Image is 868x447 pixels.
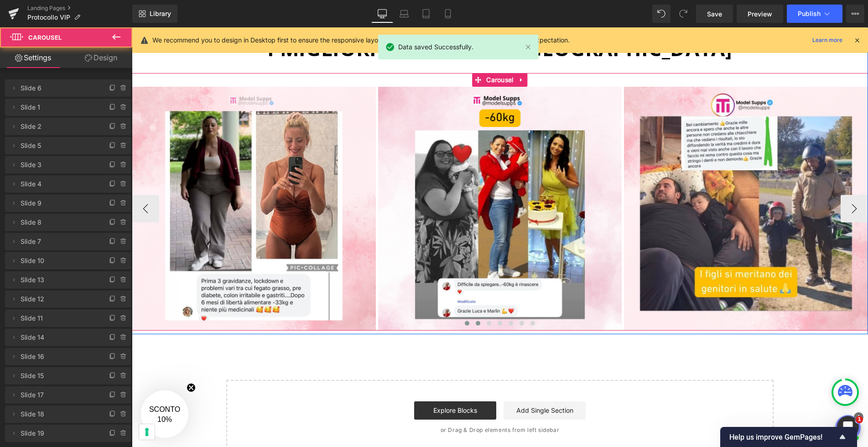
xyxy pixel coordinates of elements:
span: Slide 8 [21,214,97,231]
span: Slide 6 [21,79,97,97]
span: Slide 18 [21,405,97,423]
span: Slide 14 [21,329,97,346]
span: Slide 12 [21,290,97,308]
a: Mobile [437,5,459,23]
span: I MIGLIORI RISULTATI IN [GEOGRAPHIC_DATA] [135,7,600,35]
span: Carousel [352,46,384,59]
span: Data saved Successfully. [398,42,473,52]
a: Tablet [415,5,437,23]
p: We recommend you to design in Desktop first to ensure the responsive layout would display correct... [152,35,570,45]
span: Slide 3 [21,156,97,174]
span: 1 [856,416,863,423]
span: Carousel [28,34,62,41]
a: New Library [132,5,177,23]
a: Explore Blocks [282,374,364,392]
p: or Drag & Drop elements from left sidebar [109,400,627,406]
span: Slide 11 [21,310,97,327]
button: Publish [787,5,842,23]
span: Publish [798,10,821,17]
a: Add Single Section [372,374,454,392]
a: Learn more [809,35,846,46]
button: Redo [674,5,692,23]
button: More [846,5,864,23]
span: Slide 4 [21,175,97,193]
span: Slide 13 [21,271,97,289]
button: Show survey - Help us improve GemPages! [729,431,848,442]
span: Slide 9 [21,195,97,212]
button: Le tue preferenze relative al consenso per le tecnologie di tracciamento [7,397,23,412]
iframe: Intercom live chat [837,416,859,438]
span: Slide 10 [21,252,97,269]
span: Save [707,9,722,19]
a: Desktop [371,5,393,23]
a: Preview [737,5,783,23]
a: Landing Pages [27,5,132,12]
a: Laptop [393,5,415,23]
span: Slide 5 [21,137,97,154]
a: Expand / Collapse [384,46,396,59]
span: Library [150,10,171,18]
span: Protocollo VIP [27,14,70,21]
span: Help us improve GemPages! [729,433,837,442]
a: Design [68,47,134,68]
span: Slide 7 [21,233,97,250]
span: Preview [748,9,772,19]
span: Slide 1 [21,99,97,116]
span: Slide 19 [21,425,97,442]
span: Slide 17 [21,386,97,404]
span: Slide 15 [21,367,97,384]
div: 1 [722,385,732,394]
button: Open chatbox [703,388,729,413]
span: Slide 2 [21,118,97,135]
button: Undo [652,5,670,23]
span: Slide 16 [21,348,97,365]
